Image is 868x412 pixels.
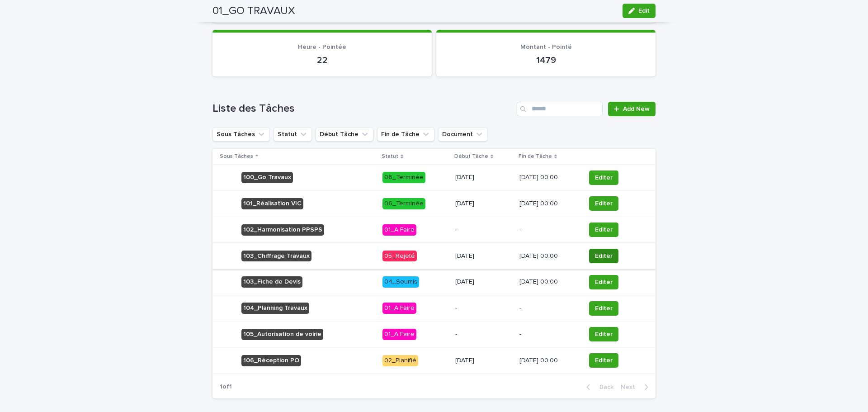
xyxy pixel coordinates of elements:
[382,355,418,366] div: 02_Planifié
[220,152,253,161] p: Sous Tâches
[382,329,416,340] div: 01_A Faire
[223,55,421,66] p: 22
[241,303,309,314] div: 104_Planning Travaux
[623,106,650,112] span: Add New
[298,44,346,50] span: Heure - Pointée
[455,304,512,312] p: -
[595,330,613,339] span: Editer
[579,383,617,391] button: Back
[454,152,488,161] p: Début Tâche
[241,224,324,236] div: 102_Harmonisation PPSPS
[595,356,613,365] span: Editer
[455,174,512,181] p: [DATE]
[638,8,650,14] span: Edit
[241,251,311,262] div: 103_Chiffrage Travaux
[212,102,513,115] h1: Liste des Tâches
[595,225,613,234] span: Editer
[589,249,618,263] button: Editer
[519,152,552,161] p: Fin de Tâche
[382,172,425,183] div: 06_Terminée
[212,217,656,243] tr: 102_Harmonisation PPSPS01_A Faire--Editer
[212,321,656,347] tr: 105_Autorisation de voirie01_A Faire--Editer
[623,4,656,18] button: Edit
[212,127,270,142] button: Sous Tâches
[608,102,656,116] a: Add New
[589,275,618,289] button: Editer
[519,226,578,234] p: -
[382,303,416,314] div: 01_A Faire
[316,127,373,142] button: Début Tâche
[519,304,578,312] p: -
[241,276,302,288] div: 103_Fiche de Devis
[241,198,303,209] div: 101_Réalisation VIC
[438,127,488,142] button: Document
[589,170,618,185] button: Editer
[455,331,512,338] p: -
[382,198,425,209] div: 06_Terminée
[589,301,618,316] button: Editer
[589,353,618,368] button: Editer
[455,278,512,286] p: [DATE]
[455,252,512,260] p: [DATE]
[455,226,512,234] p: -
[241,329,323,340] div: 105_Autorisation de voirie
[595,199,613,208] span: Editer
[520,44,572,50] span: Montant - Pointé
[589,223,618,237] button: Editer
[382,251,417,262] div: 05_Rejeté
[212,376,239,398] p: 1 of 1
[595,173,613,182] span: Editer
[241,355,301,366] div: 106_Réception PO
[455,357,512,365] p: [DATE]
[274,127,312,142] button: Statut
[382,224,416,236] div: 01_A Faire
[519,252,578,260] p: [DATE] 00:00
[212,295,656,322] tr: 104_Planning Travaux01_A Faire--Editer
[241,172,293,183] div: 100_Go Travaux
[212,5,295,18] h2: 01_GO TRAVAUX
[595,278,613,287] span: Editer
[617,383,656,391] button: Next
[212,347,656,374] tr: 106_Réception PO02_Planifié[DATE][DATE] 00:00Editer
[517,102,603,116] input: Search
[594,384,613,390] span: Back
[212,165,656,191] tr: 100_Go Travaux06_Terminée[DATE][DATE] 00:00Editer
[519,200,578,208] p: [DATE] 00:00
[595,304,613,313] span: Editer
[595,251,613,260] span: Editer
[455,200,512,208] p: [DATE]
[621,384,641,390] span: Next
[519,357,578,365] p: [DATE] 00:00
[519,174,578,181] p: [DATE] 00:00
[447,55,645,66] p: 1479
[519,331,578,338] p: -
[382,152,398,161] p: Statut
[589,327,618,341] button: Editer
[377,127,434,142] button: Fin de Tâche
[519,278,578,286] p: [DATE] 00:00
[212,190,656,217] tr: 101_Réalisation VIC06_Terminée[DATE][DATE] 00:00Editer
[212,243,656,269] tr: 103_Chiffrage Travaux05_Rejeté[DATE][DATE] 00:00Editer
[382,276,419,288] div: 04_Soumis
[212,269,656,295] tr: 103_Fiche de Devis04_Soumis[DATE][DATE] 00:00Editer
[589,196,618,211] button: Editer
